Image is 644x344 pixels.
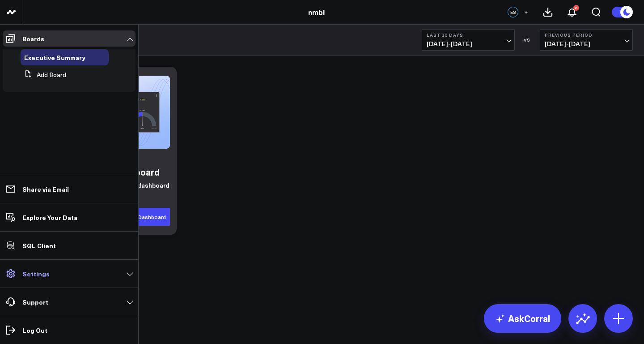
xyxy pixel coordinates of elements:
[519,37,535,43] div: VS
[427,32,510,38] b: Last 30 Days
[545,32,628,38] b: Previous Period
[24,54,85,61] a: Executive Summary
[22,185,69,193] p: Share via Email
[21,67,66,83] button: Add Board
[108,208,170,226] button: Generate Dashboard
[521,7,531,17] button: +
[484,304,561,333] a: AskCorral
[422,29,515,51] button: Last 30 Days[DATE]-[DATE]
[524,9,528,15] span: +
[22,327,47,334] p: Log Out
[22,270,50,277] p: Settings
[3,322,136,338] a: Log Out
[22,214,77,221] p: Explore Your Data
[24,53,85,62] span: Executive Summary
[573,5,579,11] div: 2
[508,7,518,17] div: ES
[22,242,56,249] p: SQL Client
[427,40,510,47] span: [DATE] - [DATE]
[540,29,633,51] button: Previous Period[DATE]-[DATE]
[308,7,325,17] a: nmbl
[22,35,44,42] p: Boards
[545,40,628,47] span: [DATE] - [DATE]
[22,298,48,305] p: Support
[3,237,136,254] a: SQL Client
